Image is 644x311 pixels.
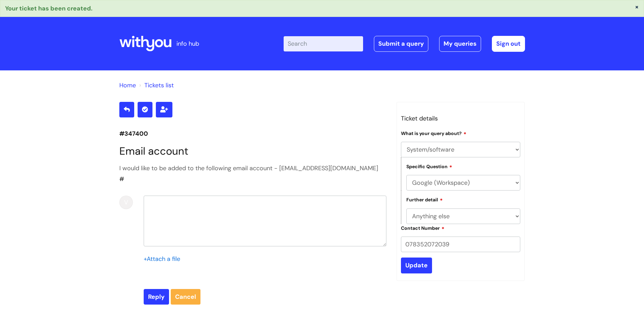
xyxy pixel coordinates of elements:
[374,36,428,51] a: Submit a query
[119,81,136,89] a: Home
[439,36,481,51] a: My queries
[401,224,445,231] label: Contact Number
[492,36,525,51] a: Sign out
[119,80,136,91] li: Solution home
[119,163,386,185] div: #
[171,289,200,305] a: Cancel
[401,130,467,136] label: What is your query about?
[119,128,386,139] p: #347400
[401,113,521,124] h3: Ticket details
[144,255,147,263] span: +
[138,80,174,91] li: Tickets list
[401,258,432,273] input: Update
[176,38,199,49] p: info hub
[119,196,133,209] div: V
[406,196,443,203] label: Further detail
[635,4,639,10] button: ×
[119,164,378,172] span: I would like to be added to the following email account - [EMAIL_ADDRESS][DOMAIN_NAME]
[119,145,386,157] h1: Email account
[406,163,452,170] label: Specific Question
[144,253,184,264] div: Attach a file
[144,81,174,89] a: Tickets list
[284,36,525,51] div: | -
[144,289,169,305] input: Reply
[284,36,363,51] input: Search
